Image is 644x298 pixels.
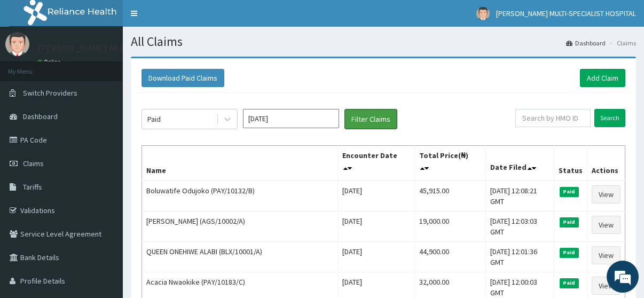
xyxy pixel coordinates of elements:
[23,88,77,98] span: Switch Providers
[142,242,338,272] td: QUEEN ONEHIWE ALABI (BLX/10001/A)
[607,38,636,48] li: Claims
[592,246,621,264] a: View
[415,146,486,181] th: Total Price(₦)
[23,182,42,192] span: Tariffs
[37,43,229,53] p: [PERSON_NAME] MULTI-SPECIALIST HOSPITAL
[62,84,147,192] span: We're online!
[142,146,338,181] th: Name
[587,146,625,181] th: Actions
[592,216,621,234] a: View
[580,69,625,87] a: Add Claim
[37,58,63,66] a: Online
[486,181,554,211] td: [DATE] 12:08:21 GMT
[415,181,486,211] td: 45,915.00
[131,35,636,49] h1: All Claims
[142,181,338,211] td: Boluwatife Odujoko (PAY/10132/B)
[560,217,579,227] span: Paid
[486,211,554,242] td: [DATE] 12:03:03 GMT
[337,211,414,242] td: [DATE]
[415,211,486,242] td: 19,000.00
[20,53,43,80] img: d_794563401_company_1708531726252_794563401
[594,109,625,127] input: Search
[566,38,606,48] a: Dashboard
[592,277,621,295] a: View
[337,181,414,211] td: [DATE]
[142,69,224,87] button: Download Paid Claims
[496,9,636,18] span: [PERSON_NAME] MULTI-SPECIALIST HOSPITAL
[554,146,587,181] th: Status
[344,109,397,129] button: Filter Claims
[337,146,414,181] th: Encounter Date
[243,109,339,128] input: Select Month and Year
[56,60,179,74] div: Chat with us now
[560,248,579,257] span: Paid
[337,242,414,272] td: [DATE]
[560,278,579,288] span: Paid
[486,242,554,272] td: [DATE] 12:01:36 GMT
[515,109,591,127] input: Search by HMO ID
[23,159,44,168] span: Claims
[142,211,338,242] td: [PERSON_NAME] (AGS/10002/A)
[5,191,203,228] textarea: Type your message and hit 'Enter'
[592,185,621,203] a: View
[415,242,486,272] td: 44,900.00
[5,32,29,56] img: User Image
[175,5,201,31] div: Minimize live chat window
[147,114,161,124] div: Paid
[476,7,490,20] img: User Image
[486,146,554,181] th: Date Filed
[560,187,579,197] span: Paid
[23,112,58,121] span: Dashboard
